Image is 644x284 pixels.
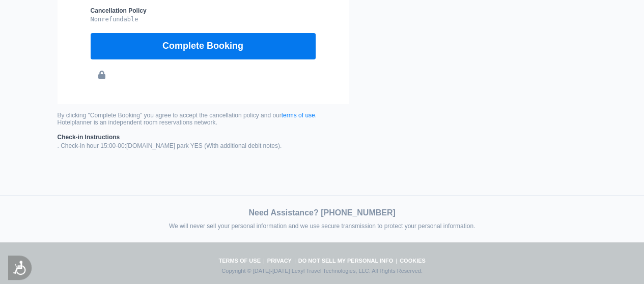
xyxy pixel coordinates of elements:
div: Need Assistance? [PHONE_NUMBER] [47,208,597,217]
b: Check-in Instructions [58,134,349,141]
small: Copyright © [DATE]-[DATE] Lexyl Travel Technologies, LLC. All Rights Reserved. [75,268,569,274]
pre: Nonrefundable [91,16,316,23]
a: terms of use [282,112,315,119]
div: We will never sell your personal information and we use secure transmission to protect your perso... [47,223,597,230]
a: Do not sell my personal info [296,258,396,264]
button: Complete Booking [91,33,316,59]
b: Cancellation Policy [91,7,316,14]
div: | | | [68,258,577,274]
small: . Check-in hour 15:00-00:[DOMAIN_NAME] park YES (With additional debit notes). [58,134,349,149]
a: Terms of Use [216,258,263,264]
small: By clicking "Complete Booking" you agree to accept the cancellation policy and our . Hotelplanner... [58,112,349,126]
a: Privacy [265,258,294,264]
a: Cookies [397,258,428,264]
